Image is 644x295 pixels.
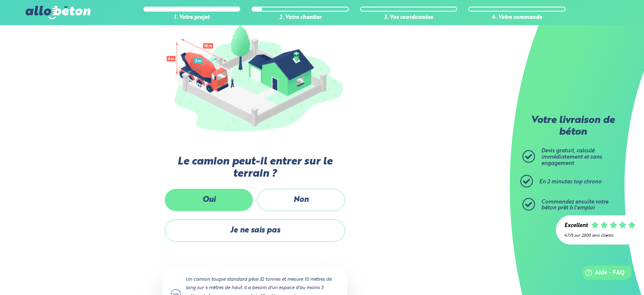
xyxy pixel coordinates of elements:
[165,189,253,211] label: Oui
[257,189,345,211] label: Non
[541,199,608,211] span: Commandez ensuite votre béton prêt à l'emploi
[569,262,635,286] iframe: Help widget launcher
[163,156,347,180] label: Le camion peut-il entrer sur le terrain ?
[564,233,636,238] div: 4.7/5 sur 2300 avis clients
[564,223,588,229] div: Excellent
[165,219,345,242] label: Je ne sais pas
[525,115,621,138] p: Votre livraison de béton
[468,15,566,21] div: 4. Votre commande
[360,15,457,21] div: 3. Vos coordonnées
[539,179,602,185] span: En 2 minutes top chrono
[541,148,602,166] span: Devis gratuit, calculé immédiatement et sans engagement
[252,15,349,21] div: 2. Votre chantier
[26,6,90,19] img: allobéton
[143,15,241,21] div: 1. Votre projet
